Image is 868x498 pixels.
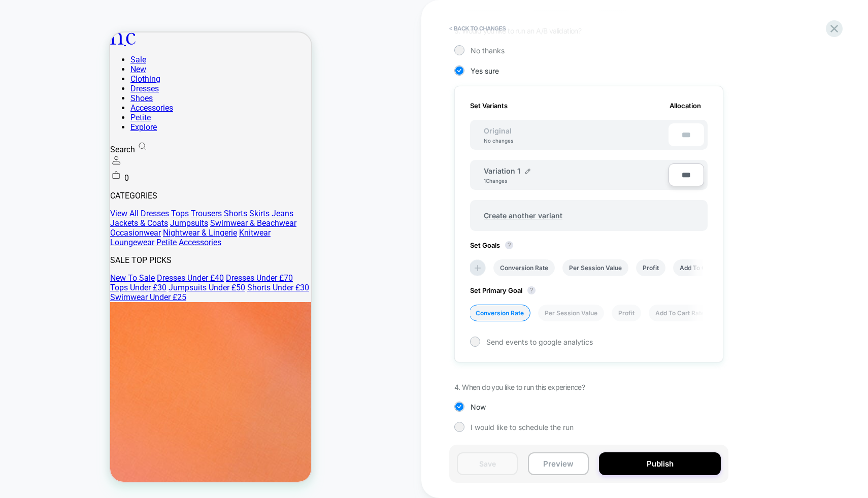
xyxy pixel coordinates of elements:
a: Shorts Under £30 [137,250,199,260]
div: No changes [474,138,523,144]
span: 4. When do you like to run this experience? [454,383,585,391]
li: Profit [612,305,641,321]
a: Swimwear & Beachwear [100,186,186,195]
a: Accessories [69,205,111,215]
button: Save [457,452,518,475]
span: Yes sure [471,67,499,75]
a: Shorts [114,176,137,186]
a: Skirts [139,176,159,186]
a: Tops [61,176,79,186]
li: Conversion Rate [469,305,530,321]
a: Nightwear & Lingerie [53,195,127,205]
a: Knitwear [129,195,160,205]
button: ? [505,241,513,249]
span: Variation 1 [484,167,520,175]
span: I would like to schedule the run [471,423,574,431]
span: No thanks [471,46,505,55]
li: Add To Cart Rate [649,305,711,321]
a: Petite [46,205,66,215]
span: Set Primary Goal [470,286,541,294]
a: Explore [20,90,47,99]
li: Profit [636,259,665,276]
span: Set Variants [470,102,508,110]
a: Dresses Under £40 [47,241,114,250]
span: Allocation [670,102,701,110]
li: Add To Cart Rate [673,259,736,276]
span: 0 [14,141,19,150]
a: Accessories [20,71,63,80]
a: Jeans [161,176,183,186]
a: Dresses [20,51,49,61]
div: 1 Changes [484,178,514,184]
a: Sale [20,22,36,32]
span: Now [471,403,486,411]
a: Shoes [20,61,43,71]
button: Preview [528,452,589,475]
a: Clothing [20,42,50,51]
a: Dresses Under £70 [116,241,183,250]
a: Trousers [81,176,112,186]
span: Original [474,126,522,135]
span: Set Goals [470,241,518,249]
a: New [20,32,36,42]
li: Per Session Value [538,305,604,321]
a: Petite [20,80,41,90]
img: edit [525,169,530,174]
button: < Back to changes [444,20,511,37]
li: Per Session Value [562,259,628,276]
a: Jumpsuits Under £50 [58,250,135,260]
span: Send events to google analytics [486,338,593,346]
a: Jumpsuits [60,186,98,195]
a: Dresses [30,176,59,186]
span: Create another variant [474,204,573,227]
li: Conversion Rate [493,259,555,276]
button: Publish [599,452,721,475]
button: ? [527,286,536,294]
